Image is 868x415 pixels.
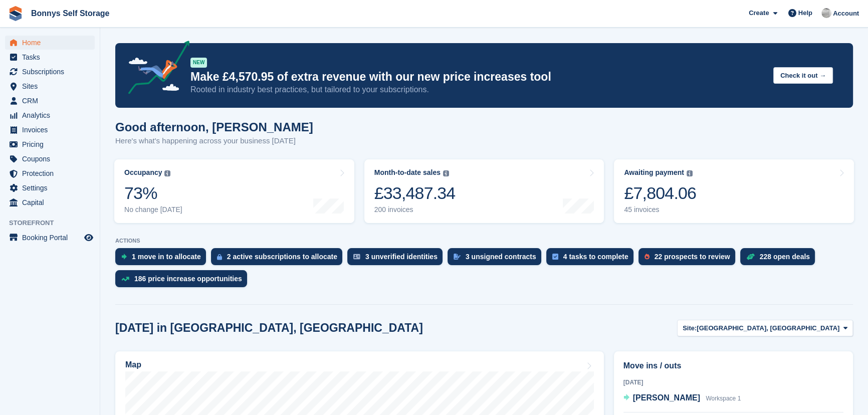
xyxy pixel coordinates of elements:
[22,79,82,93] span: Sites
[22,94,82,108] span: CRM
[124,205,182,214] div: No change [DATE]
[5,195,95,210] a: menu
[22,65,82,79] span: Subscriptions
[115,238,853,244] p: ACTIONS
[5,36,95,50] a: menu
[697,323,839,333] span: [GEOGRAPHIC_DATA], [GEOGRAPHIC_DATA]
[115,120,313,134] h1: Good afternoon, [PERSON_NAME]
[374,168,441,177] div: Month-to-date sales
[454,254,461,260] img: contract_signature_icon-13c848040528278c33f63329250d36e43548de30e8caae1d1a13099fd9432cc5.svg
[227,253,337,261] div: 2 active subscriptions to allocate
[22,166,82,180] span: Protection
[773,67,833,84] button: Check it out →
[677,320,853,336] button: Site: [GEOGRAPHIC_DATA], [GEOGRAPHIC_DATA]
[22,36,82,50] span: Home
[833,9,859,19] span: Account
[655,253,730,261] div: 22 prospects to review
[5,79,95,93] a: menu
[190,84,765,95] p: Rooted in industry best practices, but tailored to your subscriptions.
[22,152,82,166] span: Coupons
[374,205,456,214] div: 200 invoices
[638,248,740,270] a: 22 prospects to review
[364,159,604,223] a: Month-to-date sales £33,487.34 200 invoices
[546,248,638,270] a: 4 tasks to complete
[134,275,242,283] div: 186 price increase opportunities
[5,231,95,245] a: menu
[623,378,843,387] div: [DATE]
[563,253,628,261] div: 4 tasks to complete
[5,123,95,137] a: menu
[27,5,113,22] a: Bonnys Self Storage
[5,50,95,64] a: menu
[217,254,222,260] img: active_subscription_to_allocate_icon-d502201f5373d7db506a760aba3b589e785aa758c864c3986d89f69b8ff3...
[623,392,741,405] a: [PERSON_NAME] Workspace 1
[347,248,448,270] a: 3 unverified identities
[624,168,684,177] div: Awaiting payment
[115,270,252,292] a: 186 price increase opportunities
[190,70,765,84] p: Make £4,570.95 of extra revenue with our new price increases tool
[22,181,82,195] span: Settings
[115,248,211,270] a: 1 move in to allocate
[633,393,700,402] span: [PERSON_NAME]
[623,360,843,372] h2: Move ins / outs
[124,183,182,203] div: 73%
[211,248,347,270] a: 2 active subscriptions to allocate
[5,166,95,180] a: menu
[22,108,82,122] span: Analytics
[125,360,141,369] h2: Map
[683,323,697,333] span: Site:
[760,253,810,261] div: 228 open deals
[798,8,812,18] span: Help
[22,195,82,210] span: Capital
[740,248,820,270] a: 228 open deals
[466,253,536,261] div: 3 unsigned contracts
[448,248,546,270] a: 3 unsigned contracts
[5,108,95,122] a: menu
[121,277,129,281] img: price_increase_opportunities-93ffe204e8149a01c8c9dc8f82e8f89637d9d84a8eef4429ea346261dce0b2c0.svg
[22,123,82,137] span: Invoices
[5,65,95,79] a: menu
[749,8,769,18] span: Create
[374,183,456,203] div: £33,487.34
[443,170,449,176] img: icon-info-grey-7440780725fd019a000dd9b08b2336e03edf1995a4989e88bcd33f0948082b44.svg
[614,159,854,223] a: Awaiting payment £7,804.06 45 invoices
[164,170,170,176] img: icon-info-grey-7440780725fd019a000dd9b08b2336e03edf1995a4989e88bcd33f0948082b44.svg
[124,168,162,177] div: Occupancy
[9,218,100,228] span: Storefront
[22,231,82,245] span: Booking Portal
[120,41,190,98] img: price-adjustments-announcement-icon-8257ccfd72463d97f412b2fc003d46551f7dbcb40ab6d574587a9cd5c0d94...
[5,137,95,151] a: menu
[132,253,201,261] div: 1 move in to allocate
[5,94,95,108] a: menu
[8,6,23,21] img: stora-icon-8386f47178a22dfd0bd8f6a31ec36ba5ce8667c1dd55bd0f319d3a0aa187defe.svg
[115,321,423,335] h2: [DATE] in [GEOGRAPHIC_DATA], [GEOGRAPHIC_DATA]
[114,159,354,223] a: Occupancy 73% No change [DATE]
[365,253,438,261] div: 3 unverified identities
[353,254,360,260] img: verify_identity-adf6edd0f0f0b5bbfe63781bf79b02c33cf7c696d77639b501bdc392416b5a36.svg
[552,254,558,260] img: task-75834270c22a3079a89374b754ae025e5fb1db73e45f91037f5363f120a921f8.svg
[624,205,696,214] div: 45 invoices
[644,254,649,260] img: prospect-51fa495bee0391a8d652442698ab0144808aea92771e9ea1ae160a38d050c398.svg
[115,135,313,147] p: Here's what's happening across your business [DATE]
[821,8,831,18] img: James Bonny
[5,181,95,195] a: menu
[746,253,755,260] img: deal-1b604bf984904fb50ccaf53a9ad4b4a5d6e5aea283cecdc64d6e3604feb123c2.svg
[706,395,741,402] span: Workspace 1
[624,183,696,203] div: £7,804.06
[190,58,207,68] div: NEW
[687,170,693,176] img: icon-info-grey-7440780725fd019a000dd9b08b2336e03edf1995a4989e88bcd33f0948082b44.svg
[83,232,95,244] a: Preview store
[5,152,95,166] a: menu
[121,254,127,260] img: move_ins_to_allocate_icon-fdf77a2bb77ea45bf5b3d319d69a93e2d87916cf1d5bf7949dd705db3b84f3ca.svg
[22,50,82,64] span: Tasks
[22,137,82,151] span: Pricing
